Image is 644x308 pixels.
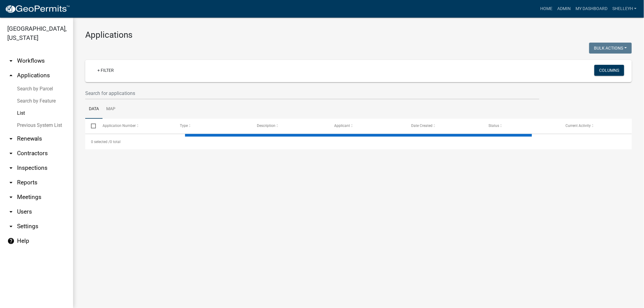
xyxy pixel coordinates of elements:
[251,119,328,133] datatable-header-cell: Description
[85,100,103,119] a: Data
[594,65,624,76] button: Columns
[85,30,632,40] h3: Applications
[7,135,15,142] i: arrow_drop_down
[257,124,276,128] span: Description
[411,124,433,128] span: Date Created
[97,119,174,133] datatable-header-cell: Application Number
[91,140,110,144] span: 0 selected /
[334,124,350,128] span: Applicant
[7,237,15,245] i: help
[7,223,15,230] i: arrow_drop_down
[7,179,15,186] i: arrow_drop_down
[85,134,632,149] div: 0 total
[610,3,639,15] a: shelleyh
[85,119,97,133] datatable-header-cell: Select
[103,100,119,119] a: Map
[555,3,573,15] a: Admin
[7,72,15,79] i: arrow_drop_up
[7,150,15,157] i: arrow_drop_down
[573,3,610,15] a: My Dashboard
[7,194,15,201] i: arrow_drop_down
[488,124,499,128] span: Status
[328,119,406,133] datatable-header-cell: Applicant
[483,119,560,133] datatable-header-cell: Status
[85,87,539,100] input: Search for applications
[7,164,15,172] i: arrow_drop_down
[560,119,637,133] datatable-header-cell: Current Activity
[103,124,136,128] span: Application Number
[7,57,15,65] i: arrow_drop_down
[180,124,188,128] span: Type
[174,119,251,133] datatable-header-cell: Type
[7,208,15,215] i: arrow_drop_down
[405,119,483,133] datatable-header-cell: Date Created
[566,124,591,128] span: Current Activity
[538,3,555,15] a: Home
[93,65,119,76] a: + Filter
[589,43,632,54] button: Bulk Actions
